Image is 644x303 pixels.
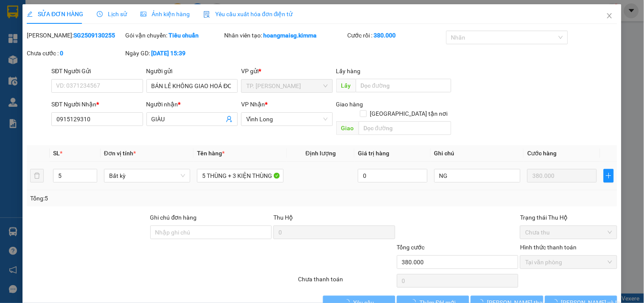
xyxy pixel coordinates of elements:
[604,169,614,183] button: plus
[348,31,444,40] div: Cước rồi :
[367,109,451,118] span: [GEOGRAPHIC_DATA] tận nơi
[152,50,186,57] b: [DATE] 15:39
[336,79,356,92] span: Lấy
[81,48,141,60] div: 0939653939
[141,11,190,17] span: Ảnh kiện hàng
[397,244,425,251] span: Tổng cước
[169,32,199,39] b: Tiêu chuẩn
[273,214,293,221] span: Thu Hộ
[525,256,612,269] span: Tại văn phòng
[126,49,222,58] div: Ngày GD:
[104,150,136,157] span: Đơn vị tính
[81,7,141,28] div: Vĩnh Long
[81,28,141,48] div: ANH TRƯỜNG
[197,150,225,157] span: Tên hàng
[306,150,336,157] span: Định lượng
[263,32,317,39] b: hoangmaisg.kimma
[109,169,185,182] span: Bất kỳ
[51,66,143,76] div: SĐT Người Gửi
[431,145,524,162] th: Ghi chú
[27,31,124,40] div: [PERSON_NAME]:
[358,150,389,157] span: Giá trị hàng
[359,121,451,135] input: Dọc đường
[604,172,613,179] span: plus
[30,194,249,203] div: Tổng: 5
[336,68,361,74] span: Lấy hàng
[246,80,327,92] span: TP. Hồ Chí Minh
[224,31,346,40] div: Nhân viên tạo:
[356,79,451,92] input: Dọc đường
[203,11,210,18] img: icon
[520,244,577,251] label: Hình thức thanh toán
[73,32,115,39] b: SG2509130255
[150,226,272,239] input: Ghi chú đơn hàng
[150,214,197,221] label: Ghi chú đơn hàng
[197,169,283,183] input: VD: Bàn, Ghế
[598,4,622,28] button: Close
[97,11,127,17] span: Lịch sử
[203,11,293,17] span: Yêu cầu xuất hóa đơn điện tử
[520,213,617,222] div: Trạng thái Thu Hộ
[606,12,613,19] span: close
[27,11,33,17] span: edit
[527,169,597,183] input: 0
[525,226,612,239] span: Chưa thu
[60,50,63,57] b: 0
[374,32,396,39] b: 380.000
[7,8,20,17] span: Gửi:
[27,11,83,17] span: SỬA ĐƠN HÀNG
[97,11,103,17] span: clock-circle
[146,66,238,76] div: Người gửi
[336,121,359,135] span: Giao
[126,31,222,40] div: Gói vận chuyển:
[30,169,44,183] button: delete
[336,101,363,108] span: Giao hàng
[226,116,233,123] span: user-add
[7,28,75,48] div: BÁN LẺ KHÔNG GIAO HOÁ ĐƠN
[527,150,557,157] span: Cước hàng
[434,169,520,183] input: Ghi Chú
[27,49,124,58] div: Chưa cước :
[146,100,238,109] div: Người nhận
[246,113,327,126] span: Vĩnh Long
[51,100,143,109] div: SĐT Người Nhận
[141,11,146,17] span: picture
[81,8,101,17] span: Nhận:
[53,150,60,157] span: SL
[297,274,396,289] div: Chưa thanh toán
[7,7,75,28] div: TP. [PERSON_NAME]
[241,101,265,108] span: VP Nhận
[241,66,332,76] div: VP gửi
